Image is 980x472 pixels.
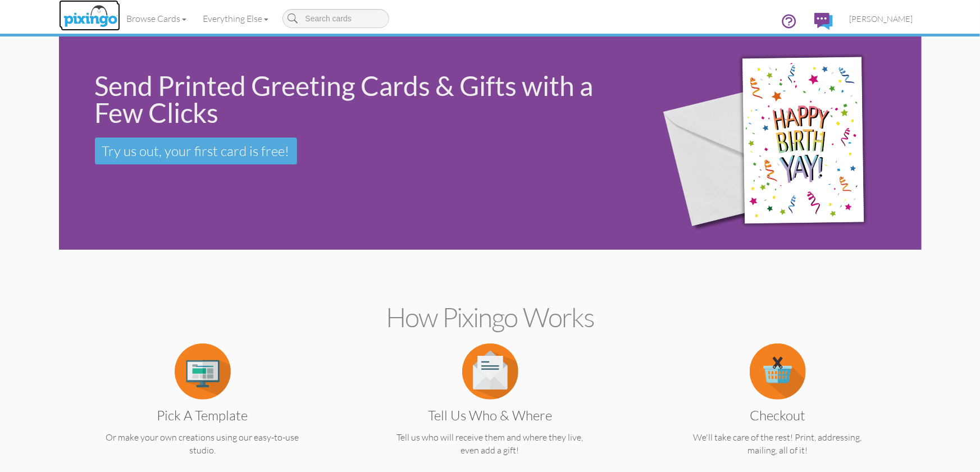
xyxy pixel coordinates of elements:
input: Search cards [282,9,389,28]
img: pixingo logo [61,3,120,31]
p: Or make your own creations using our easy-to-use studio. [81,431,325,457]
p: Tell us who will receive them and where they live, even add a gift! [368,431,612,457]
a: Try us out, your first card is free! [95,138,297,164]
a: [PERSON_NAME] [841,4,922,33]
img: item.alt [462,343,518,400]
a: Everything Else [195,4,277,33]
img: comments.svg [814,13,833,30]
h2: How Pixingo works [79,303,902,332]
span: [PERSON_NAME] [850,14,913,24]
h3: Tell us Who & Where [377,408,604,423]
a: Tell us Who & Where Tell us who will receive them and where they live, even add a gift! [368,365,612,457]
img: item.alt [750,343,806,400]
p: We'll take care of the rest! Print, addressing, mailing, all of it! [656,431,900,457]
div: Send Printed Greeting Cards & Gifts with a Few Clicks [95,72,625,126]
a: Browse Cards [118,4,195,33]
h3: Checkout [664,408,891,423]
span: Try us out, your first card is free! [102,143,290,159]
img: item.alt [175,343,231,400]
a: Pick a Template Or make your own creations using our easy-to-use studio. [81,365,325,457]
img: 942c5090-71ba-4bfc-9a92-ca782dcda692.png [643,21,914,266]
a: Checkout We'll take care of the rest! Print, addressing, mailing, all of it! [656,365,900,457]
h3: Pick a Template [89,408,316,423]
